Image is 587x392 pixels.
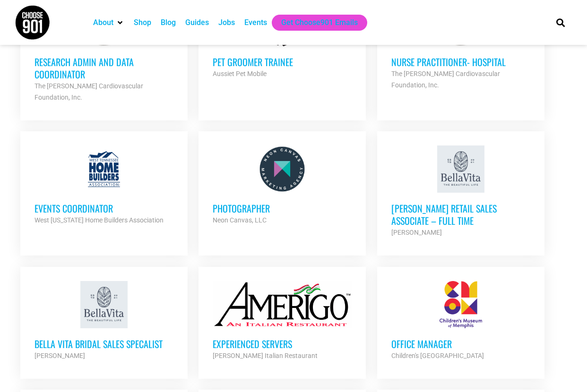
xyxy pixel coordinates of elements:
[213,70,267,77] strong: Aussiet Pet Mobile
[88,15,540,31] nav: Main nav
[35,82,143,101] strong: The [PERSON_NAME] Cardiovascular Foundation, Inc.
[35,338,173,350] h3: Bella Vita Bridal Sales Specalist
[185,17,209,28] a: Guides
[377,267,544,375] a: Office Manager Children's [GEOGRAPHIC_DATA]
[391,70,500,89] strong: The [PERSON_NAME] Cardiovascular Foundation, Inc.
[213,202,352,214] h3: Photographer
[134,17,151,28] a: Shop
[377,131,544,252] a: [PERSON_NAME] Retail Sales Associate – Full Time [PERSON_NAME]
[213,56,352,68] h3: Pet Groomer Trainee
[35,352,85,359] strong: [PERSON_NAME]
[199,267,366,375] a: Experienced Servers [PERSON_NAME] Italian Restaurant
[281,17,358,28] a: Get Choose901 Emails
[391,229,442,236] strong: [PERSON_NAME]
[391,202,530,227] h3: [PERSON_NAME] Retail Sales Associate – Full Time
[244,17,267,28] a: Events
[20,267,188,375] a: Bella Vita Bridal Sales Specalist [PERSON_NAME]
[88,15,129,31] div: About
[218,17,235,28] a: Jobs
[35,202,173,214] h3: Events Coordinator
[199,131,366,240] a: Photographer Neon Canvas, LLC
[213,352,318,359] strong: [PERSON_NAME] Italian Restaurant
[553,15,569,30] div: Search
[161,17,176,28] a: Blog
[213,338,352,350] h3: Experienced Servers
[93,17,113,28] a: About
[391,338,530,350] h3: Office Manager
[391,352,484,359] strong: Children's [GEOGRAPHIC_DATA]
[391,56,530,68] h3: Nurse Practitioner- Hospital
[35,216,164,224] strong: West [US_STATE] Home Builders Association
[20,131,188,240] a: Events Coordinator West [US_STATE] Home Builders Association
[35,56,173,80] h3: Research Admin and Data Coordinator
[213,216,267,224] strong: Neon Canvas, LLC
